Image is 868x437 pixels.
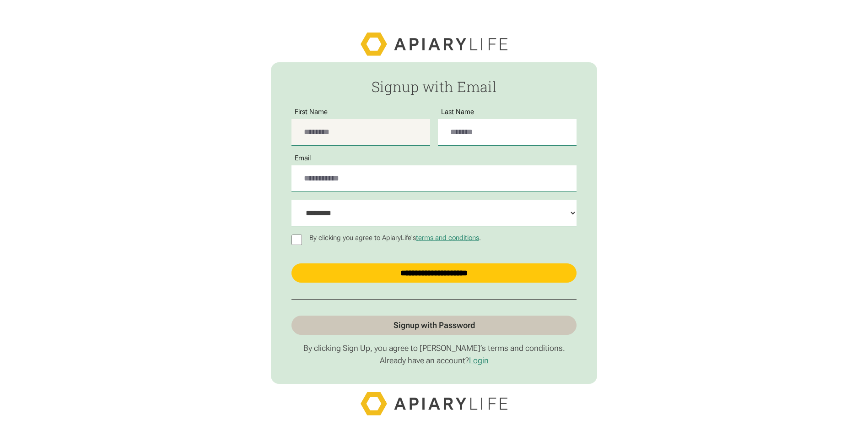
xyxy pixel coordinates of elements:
[271,62,597,384] form: Passwordless Signup
[306,234,484,242] p: By clicking you agree to ApiaryLife's .
[291,154,314,162] label: Email
[438,108,477,116] label: Last Name
[291,108,331,116] label: First Name
[469,355,489,365] a: Login
[416,234,479,242] a: terms and conditions
[291,343,577,353] p: By clicking Sign Up, you agree to [PERSON_NAME]’s terms and conditions.
[291,355,577,366] p: Already have an account?
[291,79,577,94] h2: Signup with Email
[291,316,577,335] a: Signup with Password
